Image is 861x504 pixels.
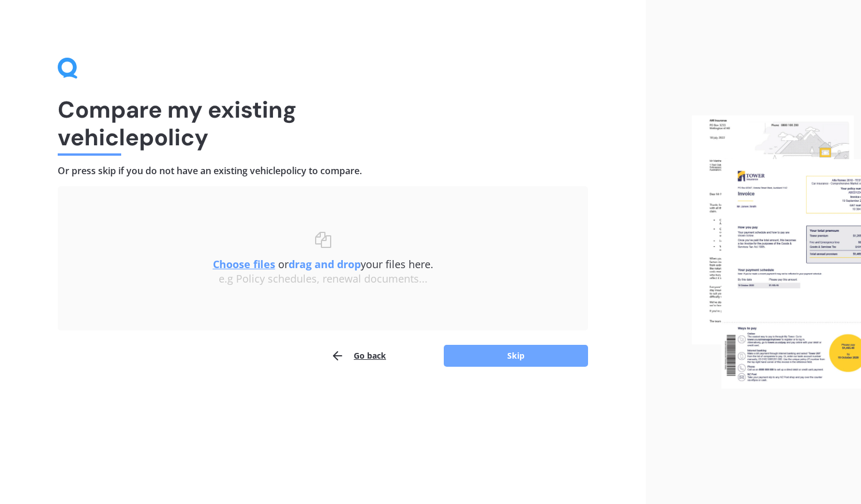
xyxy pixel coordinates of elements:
b: drag and drop [289,257,361,271]
u: Choose files [213,257,275,271]
h1: Compare my existing vehicle policy [58,96,588,151]
h4: Or press skip if you do not have an existing vehicle policy to compare. [58,165,588,177]
button: Go back [331,344,386,367]
span: or your files here. [213,257,433,271]
div: e.g Policy schedules, renewal documents... [81,273,565,285]
img: files.webp [692,115,861,388]
button: Skip [444,345,588,367]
